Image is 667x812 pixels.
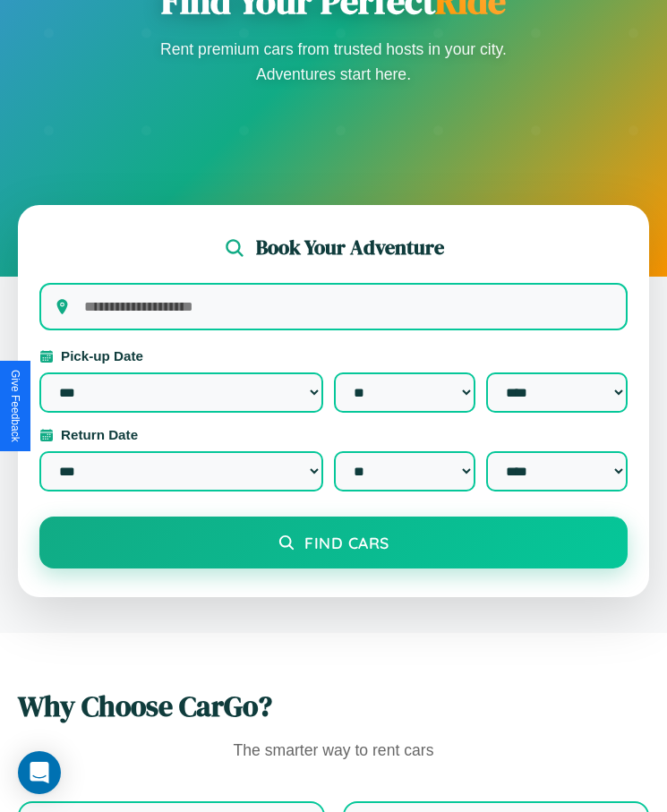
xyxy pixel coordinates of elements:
[39,517,628,568] button: Find Cars
[18,687,649,726] h2: Why Choose CarGo?
[18,751,61,794] div: Open Intercom Messenger
[9,370,21,442] div: Give Feedback
[39,427,628,442] label: Return Date
[39,348,628,363] label: Pick-up Date
[18,737,649,765] p: The smarter way to rent cars
[256,234,444,261] h2: Book Your Adventure
[155,37,513,87] p: Rent premium cars from trusted hosts in your city. Adventures start here.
